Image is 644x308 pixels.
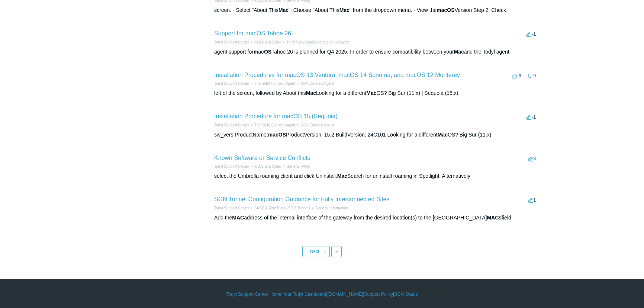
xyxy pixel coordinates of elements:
div: left of the screen, followed by About this Looking for a different OS? Big Sur (11.x) | Sequoia (... [214,89,538,97]
a: [DOMAIN_NAME] [327,291,363,298]
li: Third Party Applications and Hardware [281,39,350,45]
em: Mac [339,7,350,13]
em: Mac [278,7,289,13]
a: Your Todyl Dashboard [283,291,326,298]
span: » [335,249,338,254]
span: 1 [528,197,536,203]
span: 9 [528,73,536,78]
a: The SGN Connect Agent [254,81,295,86]
a: Todyl Support Center [214,164,249,169]
span: -6 [512,73,521,78]
a: Todyl Support Center [214,40,249,44]
span: › [324,249,326,254]
div: screen. - Select "About This ": Choose "About This " from the dropdown menu. - View the Version S... [214,6,538,14]
a: Next [302,246,330,257]
a: The SGN Connect Agent [254,123,295,127]
a: SASE & ZeroTrust - SGN Tunnels [254,206,310,210]
em: macOS [254,49,271,55]
a: SGN Tunnel Configuration Guidance for Fully Interconnected Sites [214,196,389,202]
span: Next [310,249,319,254]
li: FAQs and Other [249,164,281,169]
span: -1 [527,114,536,120]
li: Todyl Support Center [214,205,249,211]
em: Mac [366,90,376,96]
div: agent support for Tahoe 26 is planned for Q4 2025. In order to ensure compatibility between your ... [214,48,538,56]
li: FAQs and Other [249,39,281,45]
a: SGN Connect Agent [300,123,334,127]
em: Mac [337,173,347,179]
li: General FAQs [281,164,310,169]
a: General Information [315,206,348,210]
span: 3 [528,156,536,161]
em: Mac [454,49,464,55]
em: macOS [268,132,286,138]
a: Todyl Support Center [214,123,249,127]
a: Known Software or Service Conflicts [214,155,310,161]
a: FAQs and Other [254,164,281,169]
em: Mac [306,90,316,96]
li: Todyl Support Center [214,164,249,169]
span: -1 [527,31,536,37]
li: General Information [310,205,348,211]
li: The SGN Connect Agent [249,81,295,86]
li: Todyl Support Center [214,39,249,45]
em: Mac [438,132,448,138]
li: Todyl Support Center [214,81,249,86]
a: Support Policy [364,291,393,298]
a: SGN Status [394,291,418,298]
em: macOS [437,7,454,13]
em: MACs [487,215,502,221]
li: Todyl Support Center [214,122,249,128]
div: Add the address of the internal interface of the gateway from the desired location(s) to the [GEO... [214,214,538,222]
div: | | | | [106,291,538,298]
a: Installation Procedures for macOS 13 Ventura, macOS 14 Sonoma, and macOS 12 Monterey [214,72,460,78]
li: SGN Connect Agent [295,122,334,128]
a: Support for macOS Tahoe 26 [214,30,291,36]
div: sw_vers ProductName: ProductVersion: 15.2 BuildVersion: 24C101 Looking for a different OS? Big Su... [214,131,538,139]
a: SGN Connect Agent [300,81,334,86]
li: SGN Connect Agent [295,81,334,86]
li: The SGN Connect Agent [249,122,295,128]
em: MAC [232,215,244,221]
a: Installation Procedure for macOS 15 (Sequoia) [214,113,338,119]
div: select the Umbrella roaming client and click Uninstall. Search for uninstall roaming in Spotlight... [214,172,538,180]
a: General FAQs [286,164,310,169]
a: Todyl Support Center [214,81,249,86]
li: SASE & ZeroTrust - SGN Tunnels [249,205,310,211]
a: Todyl Support Center Home [226,291,281,298]
a: FAQs and Other [254,40,281,44]
a: Third Party Applications and Hardware [286,40,350,44]
a: Todyl Support Center [214,206,249,210]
